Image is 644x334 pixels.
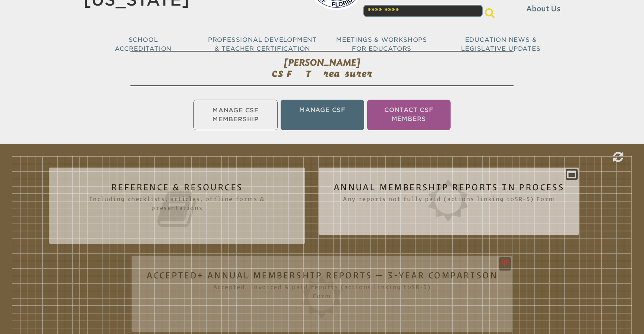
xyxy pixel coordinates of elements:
span: About Us [526,3,561,15]
span: Meetings & Workshops for Educators [336,36,427,52]
span: CSF Treasurer [272,68,372,79]
span: School Accreditation [115,36,171,52]
span: Education News & Legislative Updates [461,36,540,52]
li: Contact CSF Members [367,100,451,130]
span: Professional Development & Teacher Certification [208,36,317,52]
h2: Annual Membership Reports in Process [334,182,564,221]
h2: Reference & Resources [64,182,290,230]
li: Manage CSF [281,100,364,130]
